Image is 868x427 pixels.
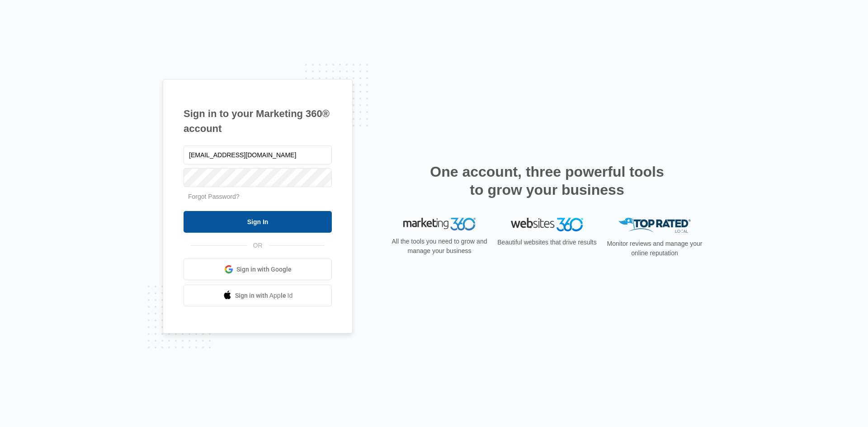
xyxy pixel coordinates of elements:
span: Sign in with Apple Id [235,291,293,300]
input: Email [184,145,332,164]
img: Websites 360 [511,218,583,231]
a: Forgot Password? [188,193,240,200]
a: Sign in with Apple Id [184,285,332,306]
p: Beautiful websites that drive results [496,238,598,247]
h2: One account, three powerful tools to grow your business [427,163,667,199]
input: Sign In [184,211,332,233]
img: Top Rated Local [618,218,691,233]
p: All the tools you need to grow and manage your business [389,237,490,256]
span: Sign in with Google [236,265,292,274]
img: Marketing 360 [403,218,476,230]
p: Monitor reviews and manage your online reputation [604,239,705,258]
a: Sign in with Google [184,258,332,280]
h1: Sign in to your Marketing 360® account [184,106,332,136]
span: OR [247,241,269,250]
